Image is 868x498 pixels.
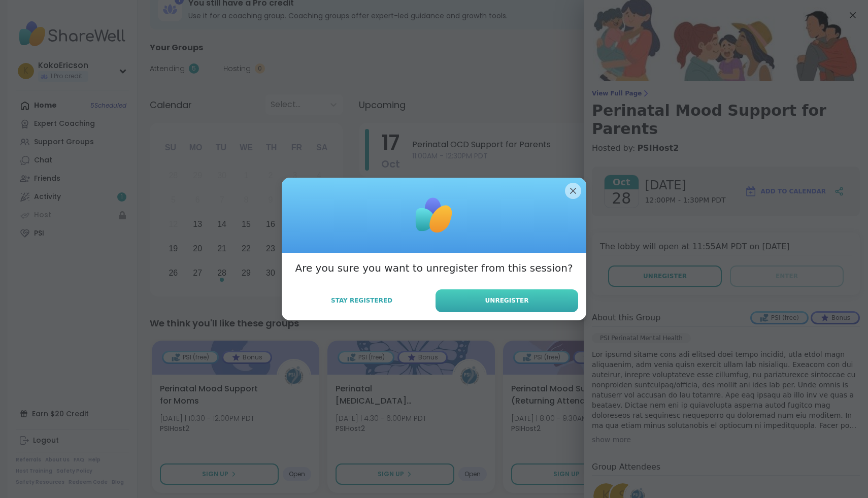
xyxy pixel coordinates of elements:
button: Unregister [436,289,578,312]
button: Stay Registered [290,290,433,311]
span: Stay Registered [331,296,392,305]
img: ShareWell Logomark [409,190,459,241]
span: Unregister [485,296,529,305]
h3: Are you sure you want to unregister from this session? [295,261,573,275]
